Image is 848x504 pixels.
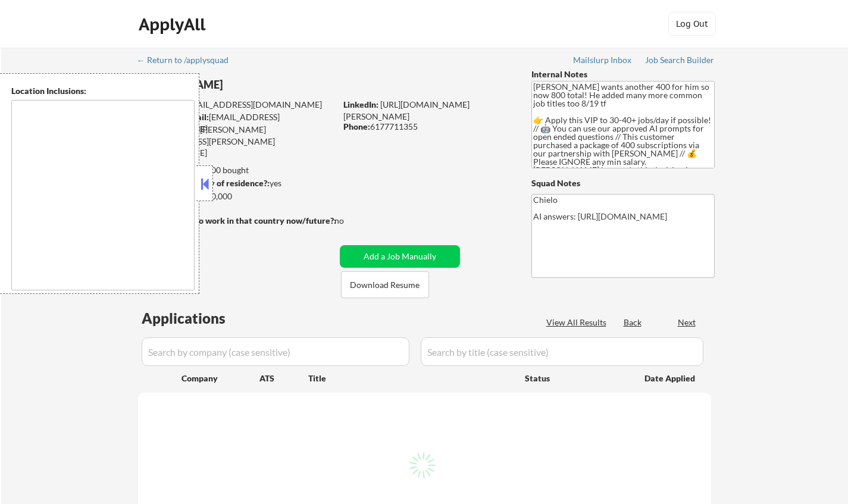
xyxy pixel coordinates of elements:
[343,121,370,132] strong: Phone:
[573,56,633,64] div: Mailslurp Inbox
[341,271,429,298] button: Download Resume
[137,56,240,64] div: ← Return to /applysquad
[182,372,259,384] div: Company
[137,55,240,67] a: ← Return to /applysquad
[644,372,697,384] div: Date Applied
[531,177,715,189] div: Squad Notes
[421,337,703,366] input: Search by title (case sensitive)
[340,245,460,268] button: Add a Job Manually
[531,68,715,80] div: Internal Notes
[137,164,336,176] div: 484 sent / 800 bought
[573,55,633,67] a: Mailslurp Inbox
[546,317,610,328] div: View All Results
[137,177,332,189] div: yes
[138,124,336,159] div: [PERSON_NAME][EMAIL_ADDRESS][PERSON_NAME][DOMAIN_NAME]
[343,121,512,133] div: 6177711355
[138,215,336,226] strong: Will need Visa to work in that country now/future?:
[137,190,336,202] div: $90,000
[645,56,715,64] div: Job Search Builder
[138,77,383,92] div: [PERSON_NAME]
[343,99,378,109] strong: LinkedIn:
[259,372,308,384] div: ATS
[139,99,336,111] div: [EMAIL_ADDRESS][DOMAIN_NAME]
[308,372,514,384] div: Title
[334,215,368,227] div: no
[139,111,336,134] div: [EMAIL_ADDRESS][DOMAIN_NAME]
[11,85,195,97] div: Location Inclusions:
[142,337,409,366] input: Search by company (case sensitive)
[668,12,716,36] button: Log Out
[624,317,643,328] div: Back
[343,99,470,121] a: [URL][DOMAIN_NAME][PERSON_NAME]
[678,317,697,328] div: Next
[525,367,627,389] div: Status
[142,311,259,325] div: Applications
[139,14,209,35] div: ApplyAll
